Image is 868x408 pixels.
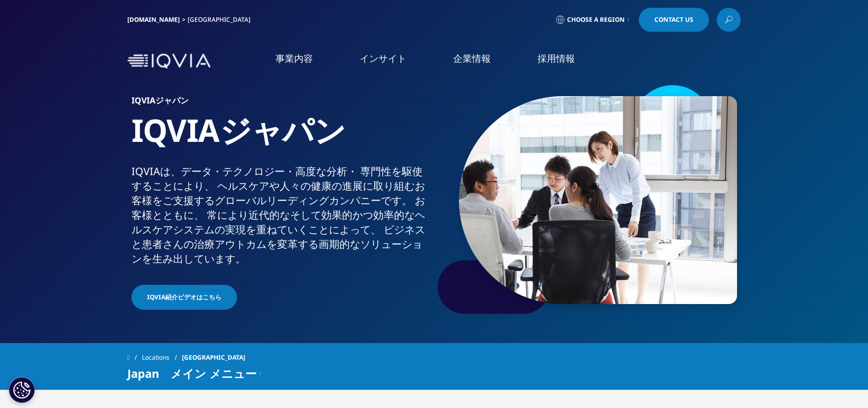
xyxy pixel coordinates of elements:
[275,52,313,65] a: 事業内容
[182,348,245,367] span: [GEOGRAPHIC_DATA]
[147,293,221,302] span: IQVIA紹介ビデオはこちら
[567,16,625,24] span: Choose a Region
[131,111,430,164] h1: IQVIAジャパン
[131,285,237,310] a: IQVIA紹介ビデオはこちら
[127,15,180,24] a: [DOMAIN_NAME]
[131,164,430,266] div: IQVIAは、​データ・​テクノロジー・​高度な​分析・​ 専門性を​駆使する​ことに​より、​ ヘルスケアや​人々の​健康の​進展に​取り組む​お客様を​ご支援​する​グローバル​リーディング...
[142,348,182,367] a: Locations
[654,17,693,23] span: Contact Us
[215,36,741,86] nav: Primary
[131,96,430,111] h6: IQVIAジャパン
[188,16,255,24] div: [GEOGRAPHIC_DATA]
[9,377,35,403] button: Cookie 設定
[639,8,709,32] a: Contact Us
[459,96,737,304] img: 873_asian-businesspeople-meeting-in-office.jpg
[453,52,491,65] a: 企業情報
[360,52,406,65] a: インサイト
[127,367,257,379] span: Japan メイン メニュー
[537,52,575,65] a: 採用情報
